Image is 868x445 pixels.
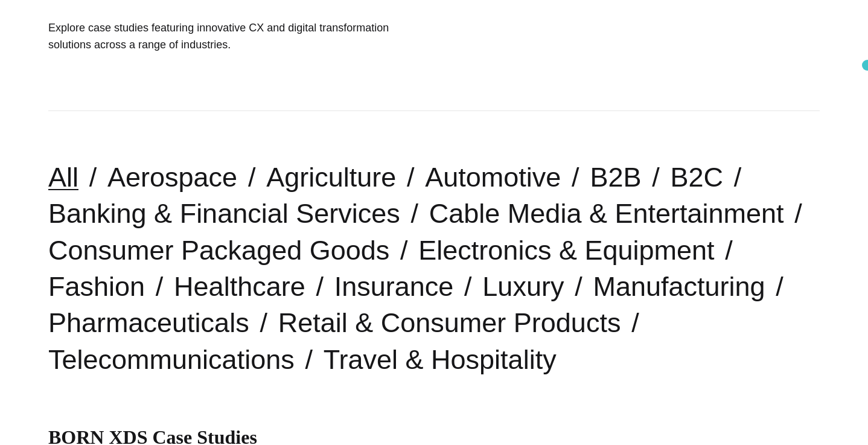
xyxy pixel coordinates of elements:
[107,162,237,193] a: Aerospace
[174,271,305,302] a: Healthcare
[593,271,765,302] a: Manufacturing
[482,271,564,302] a: Luxury
[278,307,621,338] a: Retail & Consumer Products
[670,162,723,193] a: B2C
[48,307,249,338] a: Pharmaceuticals
[425,162,561,193] a: Automotive
[334,271,454,302] a: Insurance
[48,271,145,302] a: Fashion
[429,198,784,229] a: Cable Media & Entertainment
[48,235,389,266] a: Consumer Packaged Goods
[48,162,78,193] a: All
[418,235,714,266] a: Electronics & Equipment
[590,162,641,193] a: B2B
[48,198,400,229] a: Banking & Financial Services
[48,344,295,375] a: Telecommunications
[48,19,410,53] h1: Explore case studies featuring innovative CX and digital transformation solutions across a range ...
[266,162,396,193] a: Agriculture
[324,344,557,375] a: Travel & Hospitality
